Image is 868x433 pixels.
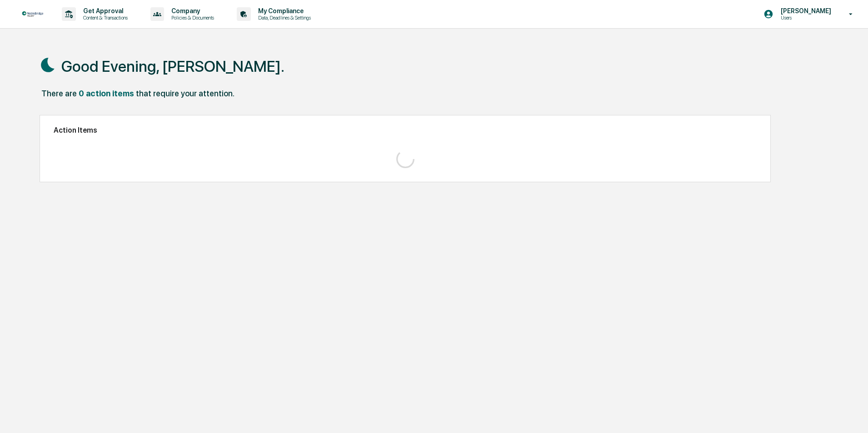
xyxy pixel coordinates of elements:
div: 0 action items [79,89,134,98]
div: There are [41,89,77,98]
h1: Good Evening, [PERSON_NAME]. [61,57,284,75]
p: Data, Deadlines & Settings [251,15,315,21]
p: Content & Transactions [76,15,132,21]
p: My Compliance [251,7,315,15]
p: Users [773,15,836,21]
p: Company [164,7,219,15]
h2: Action Items [54,126,757,134]
div: that require your attention. [136,89,234,98]
img: logo [22,11,44,17]
p: Get Approval [76,7,132,15]
p: Policies & Documents [164,15,219,21]
p: [PERSON_NAME] [773,7,836,15]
